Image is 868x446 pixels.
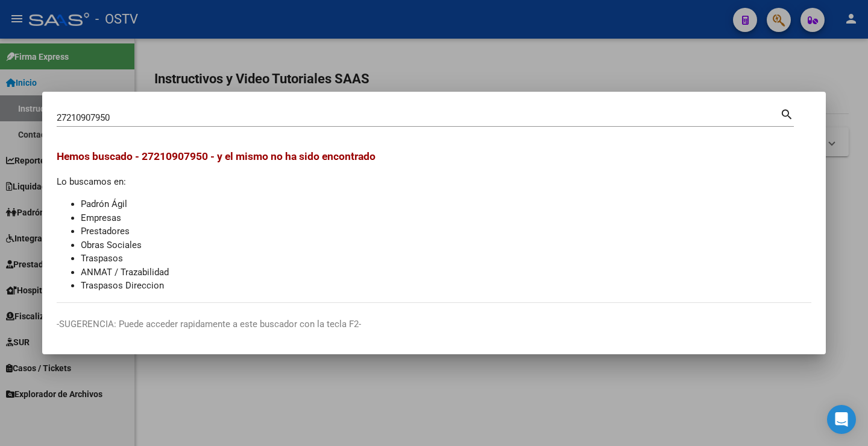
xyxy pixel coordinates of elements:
li: Empresas [81,211,811,225]
mat-icon: search [780,106,794,121]
li: Obras Sociales [81,238,811,252]
li: ANMAT / Trazabilidad [81,266,811,279]
li: Traspasos Direccion [81,279,811,293]
p: -SUGERENCIA: Puede acceder rapidamente a este buscador con la tecla F2- [57,317,811,331]
span: Hemos buscado - 27210907950 - y el mismo no ha sido encontrado [57,150,376,162]
div: Lo buscamos en: [57,148,811,293]
li: Prestadores [81,225,811,238]
li: Traspasos [81,252,811,266]
li: Padrón Ágil [81,197,811,211]
div: Open Intercom Messenger [827,405,856,434]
